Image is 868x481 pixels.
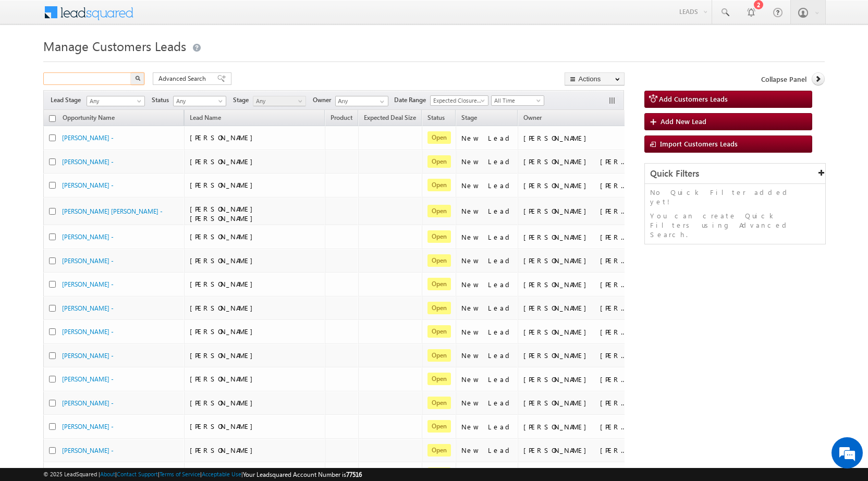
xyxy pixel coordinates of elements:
[185,112,226,126] span: Lead Name
[422,112,450,126] a: Status
[173,96,226,106] a: Any
[190,351,258,360] span: [PERSON_NAME]
[461,327,514,337] div: New Lead
[523,398,628,408] div: [PERSON_NAME] [PERSON_NAME]
[461,351,514,360] div: New Lead
[461,398,514,408] div: New Lead
[135,76,140,81] img: Search
[491,95,544,106] a: All Time
[427,397,451,409] span: Open
[62,304,114,312] a: [PERSON_NAME] -
[427,179,451,191] span: Open
[190,256,258,265] span: [PERSON_NAME]
[461,280,514,289] div: New Lead
[62,134,114,142] a: [PERSON_NAME] -
[461,133,514,143] div: New Lead
[661,117,706,126] span: Add New Lead
[364,114,416,121] span: Expected Deal Size
[427,302,451,314] span: Open
[253,96,306,106] a: Any
[152,95,173,105] span: Status
[62,423,114,430] a: [PERSON_NAME] -
[523,114,542,121] span: Owner
[492,96,541,105] span: All Time
[190,446,258,454] span: [PERSON_NAME]
[190,232,258,241] span: [PERSON_NAME]
[427,420,451,433] span: Open
[523,181,628,190] div: [PERSON_NAME] [PERSON_NAME]
[243,471,362,478] span: Your Leadsquared Account Number is
[461,206,514,216] div: New Lead
[346,471,362,478] span: 77516
[190,327,258,336] span: [PERSON_NAME]
[523,256,628,265] div: [PERSON_NAME] [PERSON_NAME]
[427,230,451,243] span: Open
[62,158,114,166] a: [PERSON_NAME] -
[87,96,141,106] span: Any
[461,303,514,313] div: New Lead
[87,96,145,106] a: Any
[190,157,258,166] span: [PERSON_NAME]
[523,206,628,216] div: [PERSON_NAME] [PERSON_NAME]
[190,204,258,223] span: [PERSON_NAME] [PERSON_NAME]
[659,94,728,103] span: Add Customers Leads
[190,422,258,430] span: [PERSON_NAME]
[335,96,388,106] input: Type to Search
[253,96,303,106] span: Any
[761,75,806,84] span: Collapse Panel
[117,471,158,477] a: Contact Support
[394,95,430,105] span: Date Range
[313,95,335,105] span: Owner
[62,352,114,360] a: [PERSON_NAME] -
[190,374,258,383] span: [PERSON_NAME]
[190,133,258,142] span: [PERSON_NAME]
[174,96,223,106] span: Any
[62,280,114,288] a: [PERSON_NAME] -
[43,38,186,54] span: Manage Customers Leads
[49,115,56,122] input: Check all records
[431,96,485,105] span: Expected Closure Date
[461,114,477,121] span: Stage
[523,375,628,384] div: [PERSON_NAME] [PERSON_NAME]
[427,278,451,290] span: Open
[427,349,451,362] span: Open
[62,328,114,336] a: [PERSON_NAME] -
[523,327,628,337] div: [PERSON_NAME] [PERSON_NAME]
[62,181,114,189] a: [PERSON_NAME] -
[57,112,120,126] a: Opportunity Name
[100,471,115,477] a: About
[660,139,738,148] span: Import Customers Leads
[650,211,820,239] p: You can create Quick Filters using Advanced Search.
[63,114,115,121] span: Opportunity Name
[427,205,451,217] span: Open
[523,157,628,166] div: [PERSON_NAME] [PERSON_NAME]
[359,112,421,126] a: Expected Deal Size
[427,373,451,385] span: Open
[456,112,482,126] a: Stage
[233,95,253,105] span: Stage
[62,375,114,383] a: [PERSON_NAME] -
[43,470,362,479] span: © 2025 LeadSquared | | | | |
[461,232,514,242] div: New Lead
[190,303,258,312] span: [PERSON_NAME]
[461,446,514,455] div: New Lead
[523,280,628,289] div: [PERSON_NAME] [PERSON_NAME]
[427,444,451,457] span: Open
[427,131,451,144] span: Open
[523,133,628,143] div: [PERSON_NAME]
[190,279,258,288] span: [PERSON_NAME]
[427,254,451,267] span: Open
[523,303,628,313] div: [PERSON_NAME] [PERSON_NAME]
[461,256,514,265] div: New Lead
[51,95,85,105] span: Lead Stage
[62,257,114,265] a: [PERSON_NAME] -
[461,422,514,431] div: New Lead
[523,422,628,431] div: [PERSON_NAME] [PERSON_NAME]
[461,375,514,384] div: New Lead
[190,398,258,407] span: [PERSON_NAME]
[158,74,209,83] span: Advanced Search
[374,96,387,107] a: Show All Items
[523,351,628,360] div: [PERSON_NAME] [PERSON_NAME]
[650,188,820,206] p: No Quick Filter added yet!
[461,181,514,190] div: New Lead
